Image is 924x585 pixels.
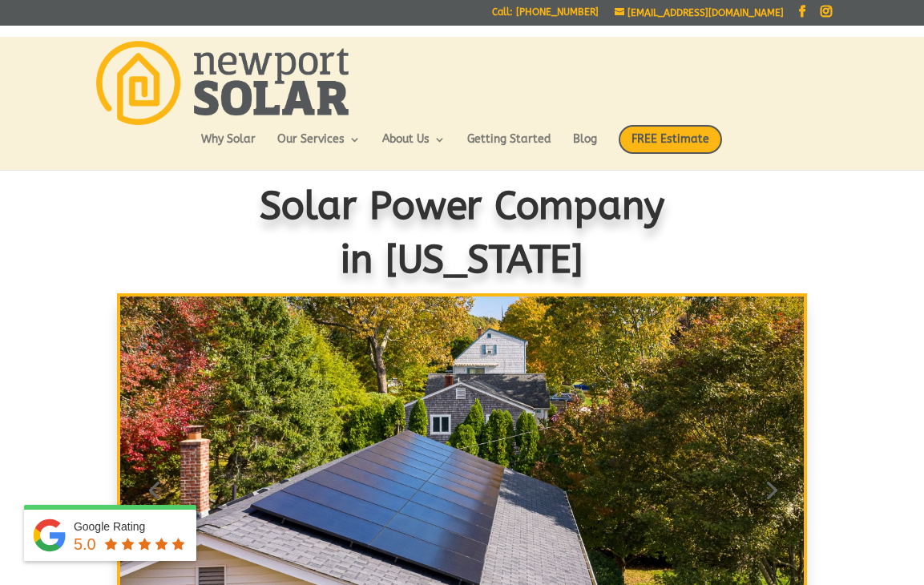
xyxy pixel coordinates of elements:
img: Newport Solar | Solar Energy Optimized. [96,41,348,125]
a: [EMAIL_ADDRESS][DOMAIN_NAME] [615,7,784,18]
a: FREE Estimate [619,125,722,170]
a: Our Services [277,134,361,161]
span: Solar Power Company in [US_STATE] [260,184,665,282]
a: Call: [PHONE_NUMBER] [492,7,599,24]
a: Blog [573,134,597,161]
span: FREE Estimate [619,125,722,154]
a: Getting Started [467,134,551,161]
div: Google Rating [74,518,188,535]
span: 5.0 [74,535,96,553]
a: Why Solar [201,134,256,161]
a: About Us [382,134,446,161]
